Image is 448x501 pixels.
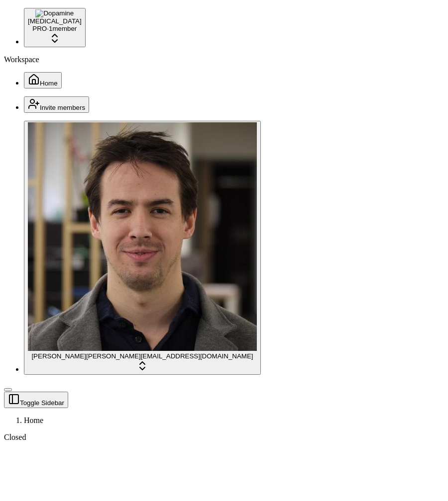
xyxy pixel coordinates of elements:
img: Dopamine [35,9,74,17]
a: Home [24,79,62,87]
a: Invite members [24,103,89,111]
div: Workspace [4,55,444,64]
img: Jonathan Beurel [28,122,257,351]
button: Home [24,72,62,88]
span: Closed [4,433,26,441]
span: Toggle Sidebar [20,399,64,407]
button: Toggle Sidebar [4,392,68,408]
span: [PERSON_NAME][EMAIL_ADDRESS][DOMAIN_NAME] [86,352,253,360]
span: [PERSON_NAME] [31,352,86,360]
button: Dopamine[MEDICAL_DATA]PRO·1member [24,8,86,47]
nav: breadcrumb [4,416,444,425]
button: Toggle Sidebar [4,388,12,391]
button: Jonathan Beurel[PERSON_NAME][PERSON_NAME][EMAIL_ADDRESS][DOMAIN_NAME] [24,121,261,375]
div: PRO · 1 member [28,25,82,32]
span: Home [24,416,43,424]
span: Home [40,80,58,87]
div: [MEDICAL_DATA] [28,17,82,25]
button: Invite members [24,96,89,113]
span: Invite members [40,104,85,111]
